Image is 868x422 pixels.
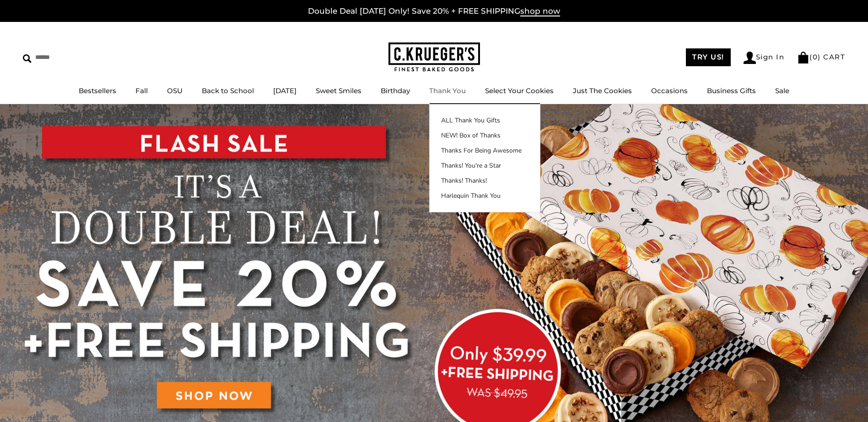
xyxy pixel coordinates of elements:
[813,53,818,61] span: 0
[797,52,809,63] img: Bag
[520,6,560,16] span: shop now
[135,86,148,95] a: Fall
[23,54,32,63] img: Search
[308,6,560,16] a: Double Deal [DATE] Only! Save 20% + FREE SHIPPINGshop now
[686,48,731,66] a: TRY US!
[775,86,789,95] a: Sale
[430,191,540,200] a: Harlequin Thank You
[744,52,785,64] a: Sign In
[429,86,466,95] a: Thank You
[707,86,756,95] a: Business Gifts
[744,52,756,64] img: Account
[430,146,540,155] a: Thanks For Being Awesome
[273,86,297,95] a: [DATE]
[430,161,540,170] a: Thanks! You're a Star
[316,86,361,95] a: Sweet Smiles
[651,86,688,95] a: Occasions
[388,42,480,72] img: C.KRUEGER'S
[430,116,540,125] a: ALL Thank You Gifts
[573,86,632,95] a: Just The Cookies
[430,131,540,140] a: NEW! Box of Thanks
[430,176,540,185] a: Thanks! Thanks!
[167,86,183,95] a: OSU
[202,86,254,95] a: Back to School
[23,50,132,64] input: Search
[79,86,116,95] a: Bestsellers
[797,53,845,61] a: (0) CART
[381,86,410,95] a: Birthday
[485,86,554,95] a: Select Your Cookies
